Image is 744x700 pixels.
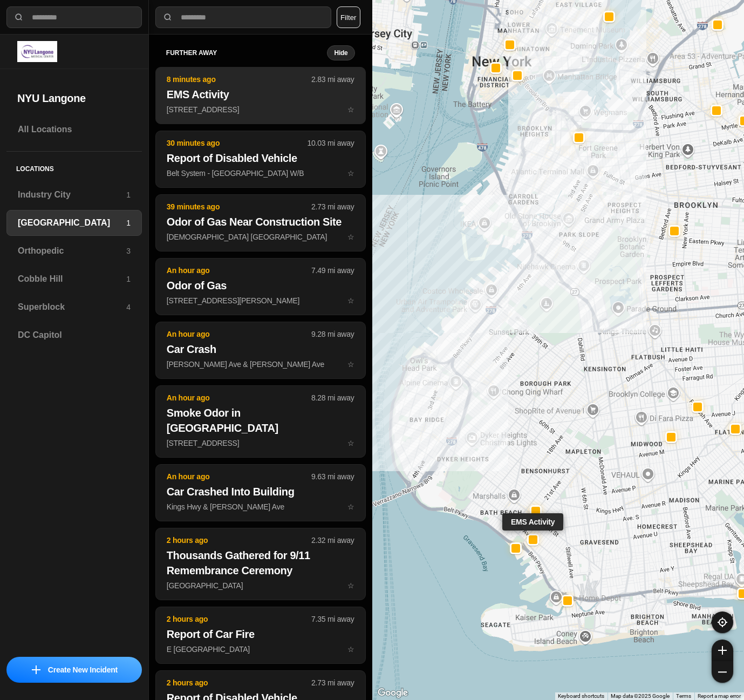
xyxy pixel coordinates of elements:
a: An hour ago7.49 mi awayOdor of Gas[STREET_ADDRESS][PERSON_NAME]star [155,296,366,305]
p: [STREET_ADDRESS][PERSON_NAME] [167,295,354,306]
h3: Superblock [18,301,126,314]
p: 1 [126,274,131,284]
span: star [347,581,354,590]
span: Map data ©2025 Google [611,693,670,699]
button: Hide [327,45,354,60]
span: star [347,233,354,241]
p: 2 hours ago [167,614,311,624]
a: Cobble Hill1 [6,266,142,292]
p: 39 minutes ago [167,201,311,212]
a: DC Capitol [6,322,142,348]
p: 2.73 mi away [311,201,354,212]
button: 2 hours ago2.32 mi awayThousands Gathered for 9/11 Remembrance Ceremony[GEOGRAPHIC_DATA]star [155,528,366,600]
h3: Cobble Hill [18,273,126,286]
p: 9.63 mi away [311,471,354,482]
p: 8 minutes ago [167,74,311,85]
button: recenter [712,611,733,633]
a: Open this area in Google Maps (opens a new window) [375,686,411,700]
img: zoom-in [718,646,727,655]
img: zoom-out [718,668,727,676]
button: An hour ago7.49 mi awayOdor of Gas[STREET_ADDRESS][PERSON_NAME]star [155,258,366,315]
h2: Odor of Gas Near Construction Site [167,214,354,229]
a: Orthopedic3 [6,238,142,264]
button: An hour ago8.28 mi awaySmoke Odor in [GEOGRAPHIC_DATA][STREET_ADDRESS]star [155,385,366,458]
h2: Report of Disabled Vehicle [167,151,354,166]
a: Superblock4 [6,294,142,320]
a: An hour ago9.28 mi awayCar Crash[PERSON_NAME] Ave & [PERSON_NAME] Avestar [155,359,366,369]
span: star [347,105,354,114]
p: [GEOGRAPHIC_DATA] [167,580,354,591]
button: An hour ago9.28 mi awayCar Crash[PERSON_NAME] Ave & [PERSON_NAME] Avestar [155,322,366,379]
p: 7.49 mi away [311,265,354,276]
a: 8 minutes ago2.83 mi awayEMS Activity[STREET_ADDRESS]star [155,105,366,114]
button: zoom-in [712,640,733,661]
div: EMS Activity [502,513,563,530]
h3: [GEOGRAPHIC_DATA] [18,216,126,229]
p: [STREET_ADDRESS] [167,104,354,115]
p: 30 minutes ago [167,138,308,148]
p: 2.83 mi away [311,74,354,85]
p: An hour ago [167,329,311,339]
p: [STREET_ADDRESS] [167,438,354,448]
a: An hour ago9.63 mi awayCar Crashed Into BuildingKings Hwy & [PERSON_NAME] Avestar [155,502,366,511]
img: search [162,12,173,23]
a: Industry City1 [6,182,142,208]
p: [PERSON_NAME] Ave & [PERSON_NAME] Ave [167,359,354,370]
a: Terms (opens in new tab) [676,693,691,699]
a: All Locations [6,117,142,142]
a: 2 hours ago2.32 mi awayThousands Gathered for 9/11 Remembrance Ceremony[GEOGRAPHIC_DATA]star [155,581,366,590]
button: 30 minutes ago10.03 mi awayReport of Disabled VehicleBelt System - [GEOGRAPHIC_DATA] W/Bstar [155,131,366,188]
p: 10.03 mi away [307,138,354,148]
button: zoom-out [712,661,733,683]
a: [GEOGRAPHIC_DATA]1 [6,210,142,236]
img: search [13,12,24,23]
h2: Car Crashed Into Building [167,484,354,499]
p: 4 [126,302,131,312]
h2: Thousands Gathered for 9/11 Remembrance Ceremony [167,548,354,578]
span: star [347,169,354,178]
a: 30 minutes ago10.03 mi awayReport of Disabled VehicleBelt System - [GEOGRAPHIC_DATA] W/Bstar [155,168,366,178]
p: 1 [126,218,131,228]
button: Filter [337,6,360,28]
p: 2.73 mi away [311,677,354,688]
p: E [GEOGRAPHIC_DATA] [167,644,354,655]
p: Kings Hwy & [PERSON_NAME] Ave [167,501,354,512]
h2: Report of Car Fire [167,627,354,642]
img: recenter [718,617,727,627]
p: 7.35 mi away [311,614,354,624]
h5: further away [166,49,327,57]
button: EMS Activity [527,533,539,545]
small: Hide [334,49,347,57]
h2: Odor of Gas [167,278,354,293]
p: 2 hours ago [167,535,311,546]
p: 9.28 mi away [311,329,354,339]
p: 1 [126,189,131,200]
h5: Locations [6,152,142,182]
a: Report a map error [698,693,741,699]
p: An hour ago [167,471,311,482]
button: 2 hours ago7.35 mi awayReport of Car FireE [GEOGRAPHIC_DATA]star [155,607,366,664]
p: [DEMOGRAPHIC_DATA] [GEOGRAPHIC_DATA] [167,232,354,242]
h3: All Locations [18,123,131,136]
p: Create New Incident [48,664,118,675]
h2: EMS Activity [167,87,354,102]
p: 2 hours ago [167,677,311,688]
a: 2 hours ago7.35 mi awayReport of Car FireE [GEOGRAPHIC_DATA]star [155,644,366,654]
p: Belt System - [GEOGRAPHIC_DATA] W/B [167,168,354,179]
h2: Smoke Odor in [GEOGRAPHIC_DATA] [167,405,354,436]
span: star [347,360,354,369]
img: icon [32,665,40,674]
span: star [347,645,354,654]
h3: Industry City [18,188,126,201]
button: 39 minutes ago2.73 mi awayOdor of Gas Near Construction Site[DEMOGRAPHIC_DATA] [GEOGRAPHIC_DATA]star [155,194,366,252]
a: 39 minutes ago2.73 mi awayOdor of Gas Near Construction Site[DEMOGRAPHIC_DATA] [GEOGRAPHIC_DATA]star [155,232,366,241]
h2: NYU Langone [17,91,131,106]
button: 8 minutes ago2.83 mi awayEMS Activity[STREET_ADDRESS]star [155,67,366,124]
h3: Orthopedic [18,244,126,257]
h3: DC Capitol [18,329,131,342]
p: 8.28 mi away [311,392,354,403]
a: An hour ago8.28 mi awaySmoke Odor in [GEOGRAPHIC_DATA][STREET_ADDRESS]star [155,438,366,447]
p: An hour ago [167,392,311,403]
button: iconCreate New Incident [6,657,142,683]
